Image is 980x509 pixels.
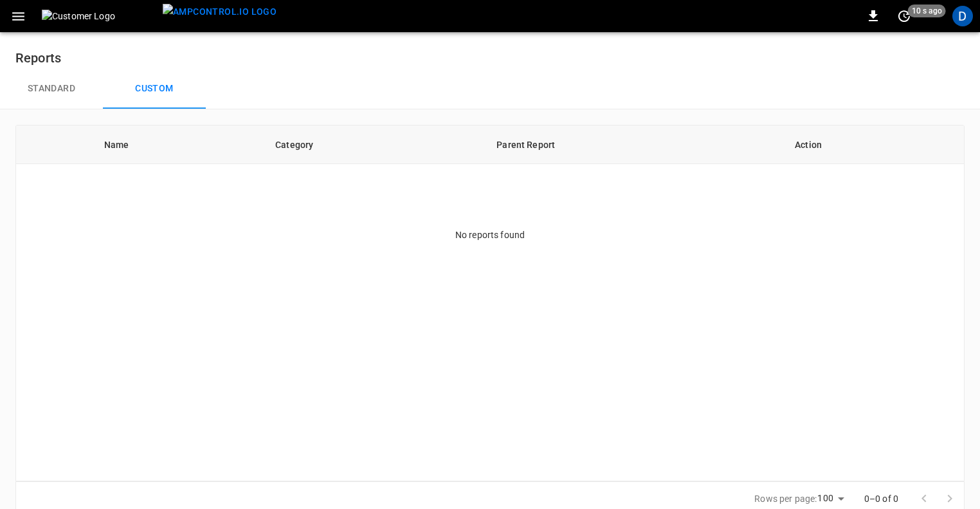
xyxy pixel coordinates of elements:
[785,125,964,164] th: Action
[864,492,898,505] p: 0–0 of 0
[908,5,946,17] span: 10 s ago
[16,228,964,241] div: No reports found
[163,4,277,20] img: ampcontrol.io logo
[15,48,965,68] h6: Reports
[754,492,817,505] p: Rows per page:
[103,68,206,109] button: Custom
[42,10,158,23] img: Customer Logo
[952,6,973,26] div: profile-icon
[94,125,265,164] th: Name
[817,489,848,508] div: 100
[486,125,785,164] th: Parent Report
[265,125,486,164] th: Category
[894,6,914,26] button: set refresh interval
